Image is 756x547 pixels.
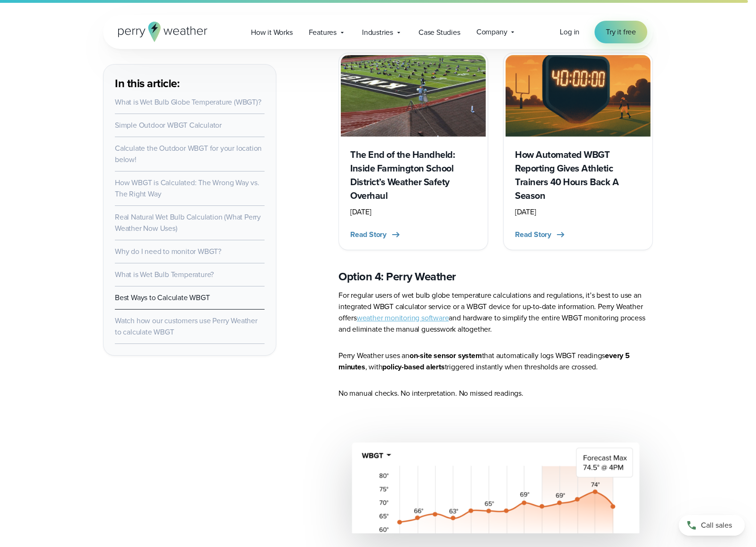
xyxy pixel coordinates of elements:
[115,76,265,91] h3: In this article:
[503,53,653,250] a: Athletic trainers wbgt reporting How Automated WBGT Reporting Gives Athletic Trainers 40 Hours Ba...
[251,27,293,38] span: How it Works
[418,27,460,38] span: Case Studies
[410,23,468,42] a: Case Studies
[338,269,653,284] h3: Option 4: Perry Weather
[476,26,507,38] span: Company
[115,212,261,234] a: Real Natural Wet Bulb Calculation (What Perry Weather Now Uses)
[341,55,486,137] img: Perry Weather monitoring
[338,53,653,250] div: slideshow
[115,120,222,131] a: Simple Outdoor WBGT Calculator
[115,246,221,257] a: Why do I need to monitor WBGT?
[560,26,579,38] a: Log in
[350,148,476,203] h3: The End of the Handheld: Inside Farmington School District’s Weather Safety Overhaul
[115,97,261,107] a: What is Wet Bulb Globe Temperature (WBGT)?
[382,361,444,372] strong: policy-based alerts
[606,26,636,38] span: Try it free
[243,23,301,42] a: How it Works
[362,27,393,38] span: Industries
[115,292,210,303] a: Best Ways to Calculate WBGT
[338,53,488,250] a: Perry Weather monitoring The End of the Handheld: Inside Farmington School District’s Weather Saf...
[595,21,647,43] a: Try it free
[350,229,402,240] button: Read Story
[309,27,337,38] span: Features
[338,290,653,335] p: For regular users of wet bulb globe temperature calculations and regulations, it’s best to use an...
[338,350,630,372] strong: every 5 minutes
[410,350,482,361] strong: on-site sensor system
[115,269,214,280] a: What is Wet Bulb Temperature?
[515,206,641,218] div: [DATE]
[679,515,745,536] a: Call sales
[115,143,262,165] a: Calculate the Outdoor WBGT for your location below!
[515,229,551,240] span: Read Story
[115,177,259,199] a: How WBGT is Calculated: The Wrong Way vs. The Right Way
[515,229,566,240] button: Read Story
[506,55,651,137] img: Athletic trainers wbgt reporting
[338,350,653,373] p: Perry Weather uses an that automatically logs WBGT readings , with triggered instantly when thres...
[357,312,449,323] a: weather monitoring software
[701,520,732,531] span: Call sales
[515,148,641,203] h3: How Automated WBGT Reporting Gives Athletic Trainers 40 Hours Back A Season
[115,315,257,337] a: Watch how our customers use Perry Weather to calculate WBGT
[338,388,653,399] p: No manual checks. No interpretation. No missed readings.
[350,206,476,218] div: [DATE]
[350,229,386,240] span: Read Story
[560,26,579,37] span: Log in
